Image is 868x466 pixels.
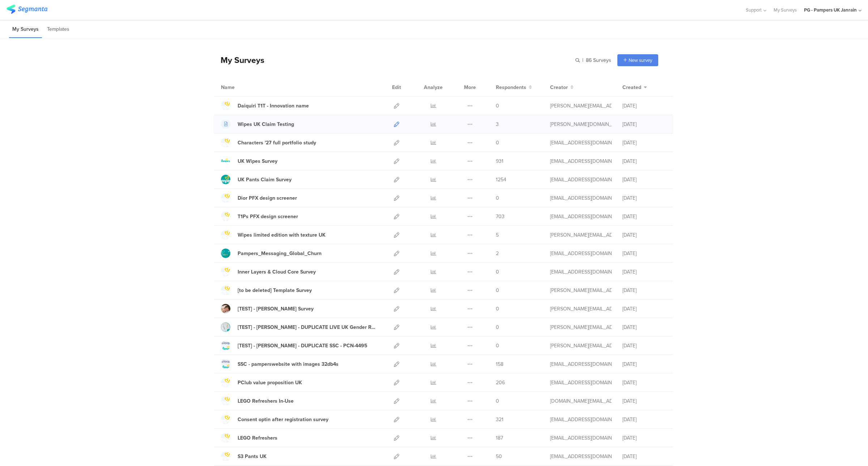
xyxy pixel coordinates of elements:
[422,78,444,96] div: Analyze
[550,397,612,405] div: elteraifi.ae@pg.com
[238,434,277,442] div: LEGO Refreshers
[550,379,612,386] div: cardosoteixeiral.c@pg.com
[550,213,612,220] div: richi.a@pg.com
[550,287,612,294] div: kim.s.37@pg.com
[550,250,612,257] div: support@segmanta.com
[550,360,612,368] div: dova.c@pg.com
[622,323,666,331] div: [DATE]
[550,342,612,349] div: dubik.a.1@pg.com
[550,453,612,460] div: richi.a@pg.com
[221,267,316,276] a: Inner Layers & Cloud Core Survey
[550,120,612,128] div: chandak.am@pg.com
[746,7,762,13] span: Support
[462,78,478,96] div: More
[550,416,612,423] div: pampidis.a@pg.com
[550,157,612,165] div: erisekinci.n@pg.com
[238,453,267,460] div: S3 Pants UK
[496,305,499,313] span: 0
[221,433,277,442] a: LEGO Refreshers
[550,231,612,239] div: oliveira.m.13@pg.com
[622,84,641,91] span: Created
[622,360,666,368] div: [DATE]
[238,250,322,257] div: Pampers_Messaging_Global_Churn
[221,378,302,387] a: PClub value proposition UK
[496,213,505,220] span: 703
[622,120,666,128] div: [DATE]
[221,175,292,184] a: UK Pants Claim Survey
[221,396,294,406] a: LEGO Refreshers In-Use
[221,304,314,313] a: [TEST] - [PERSON_NAME] Survey
[622,102,666,110] div: [DATE]
[496,84,532,91] button: Respondents
[496,360,503,368] span: 158
[622,213,666,220] div: [DATE]
[496,194,499,202] span: 0
[221,285,312,295] a: [to be deleted] Template Survey
[496,287,499,294] span: 0
[221,212,298,221] a: T1Ps PFX design screener
[622,305,666,313] div: [DATE]
[496,102,499,110] span: 0
[238,287,312,294] div: [to be deleted] Template Survey
[622,231,666,239] div: [DATE]
[622,397,666,405] div: [DATE]
[496,120,499,128] span: 3
[238,305,314,313] div: [TEST] - Anton - Blank Survey
[221,156,277,166] a: UK Wipes Survey
[238,194,297,202] div: Dior PFX design screener
[496,176,506,183] span: 1254
[221,230,325,240] a: Wipes limited edition with texture UK
[496,397,499,405] span: 0
[221,359,339,369] a: SSC - pamperswebsite with images 32db4s
[496,342,499,349] span: 0
[622,416,666,423] div: [DATE]
[550,434,612,442] div: melcior.j.1@pg.com
[804,7,857,13] div: PG - Pampers UK Janrain
[238,342,367,349] div: [TEST] - Anton - DUPLICATE SSC - PCN-4495
[622,379,666,386] div: [DATE]
[496,379,505,386] span: 206
[550,84,568,91] span: Creator
[629,57,652,64] span: New survey
[238,176,292,183] div: UK Pants Claim Survey
[221,84,264,91] div: Name
[550,176,612,183] div: burcak.b.1@pg.com
[496,250,499,257] span: 2
[622,287,666,294] div: [DATE]
[496,453,502,460] span: 50
[221,452,267,461] a: S3 Pants UK
[622,434,666,442] div: [DATE]
[622,84,647,91] button: Created
[622,342,666,349] div: [DATE]
[238,157,277,165] div: UK Wipes Survey
[238,231,325,239] div: Wipes limited edition with texture UK
[581,56,584,64] span: |
[221,415,328,424] a: Consent optin after registration survey
[622,139,666,147] div: [DATE]
[622,453,666,460] div: [DATE]
[238,323,378,331] div: [TEST] - Anton - DUPLICATE LIVE UK Gender Reveal - PCN-4495
[238,360,339,368] div: SSC - pamperswebsite with images 32db4s
[389,78,404,96] div: Edit
[496,434,503,442] span: 187
[622,268,666,276] div: [DATE]
[622,250,666,257] div: [DATE]
[550,323,612,331] div: dubik.a.1@pg.com
[221,138,316,147] a: Characters '27 full portfolio study
[221,341,367,350] a: [TEST] - [PERSON_NAME] - DUPLICATE SSC - PCN-4495
[550,102,612,110] div: laporta.a@pg.com
[496,231,499,239] span: 5
[221,249,322,258] a: Pampers_Messaging_Global_Churn
[7,5,47,14] img: segmanta logo
[550,194,612,202] div: zavanella.e@pg.com
[221,193,297,203] a: Dior PFX design screener
[221,119,294,129] a: Wipes UK Claim Testing
[550,268,612,276] div: helary.c@pg.com
[238,379,302,386] div: PClub value proposition UK
[9,21,42,38] li: My Surveys
[213,54,264,66] div: My Surveys
[238,268,316,276] div: Inner Layers & Cloud Core Survey
[550,84,574,91] button: Creator
[496,84,526,91] span: Respondents
[221,322,378,332] a: [TEST] - [PERSON_NAME] - DUPLICATE LIVE UK Gender Reveal - PCN-4495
